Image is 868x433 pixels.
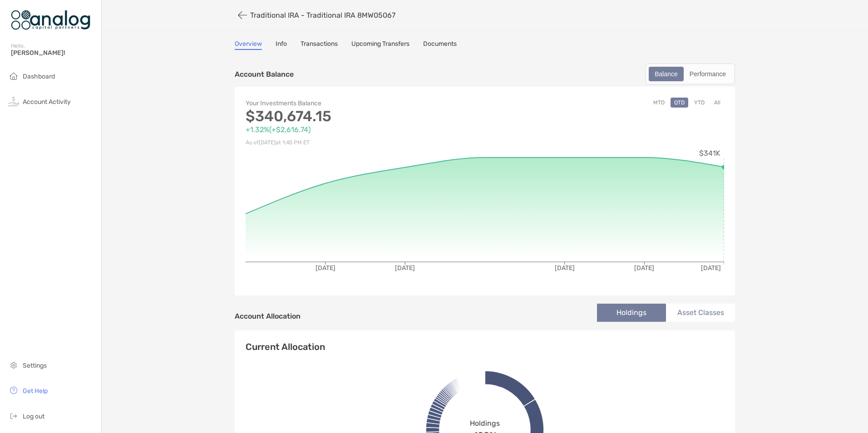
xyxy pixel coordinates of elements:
[11,4,90,36] img: Zoe Logo
[8,359,19,370] img: settings icon
[250,11,395,20] p: Traditional IRA - Traditional IRA 8MW05067
[235,69,294,80] p: Account Balance
[316,264,335,272] tspan: [DATE]
[23,387,48,395] span: Get Help
[650,68,683,80] div: Balance
[685,68,731,80] div: Performance
[423,40,457,50] a: Documents
[11,49,96,57] span: [PERSON_NAME]!
[235,40,262,50] a: Overview
[395,264,415,272] tspan: [DATE]
[699,149,720,157] tspan: $341K
[246,341,325,352] h4: Current Allocation
[23,98,71,106] span: Account Activity
[555,264,575,272] tspan: [DATE]
[646,64,735,84] div: segmented control
[351,40,409,50] a: Upcoming Transfers
[246,98,485,109] p: Your Investments Balance
[710,98,724,108] button: All
[690,98,708,108] button: YTD
[246,111,485,122] p: $340,674.15
[597,304,666,322] li: Holdings
[235,312,301,320] h4: Account Allocation
[276,40,287,50] a: Info
[650,98,668,108] button: MTD
[246,137,485,148] p: As of [DATE] at 1:45 PM ET
[8,96,19,107] img: activity icon
[701,264,721,272] tspan: [DATE]
[666,304,735,322] li: Asset Classes
[301,40,338,50] a: Transactions
[23,413,44,420] span: Log out
[8,385,19,396] img: get-help icon
[470,419,500,428] span: Holdings
[8,70,19,81] img: household icon
[8,410,19,421] img: logout icon
[671,98,688,108] button: QTD
[246,124,485,135] p: +1.32% ( +$2,616.74 )
[23,362,47,369] span: Settings
[23,73,55,80] span: Dashboard
[634,264,654,272] tspan: [DATE]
